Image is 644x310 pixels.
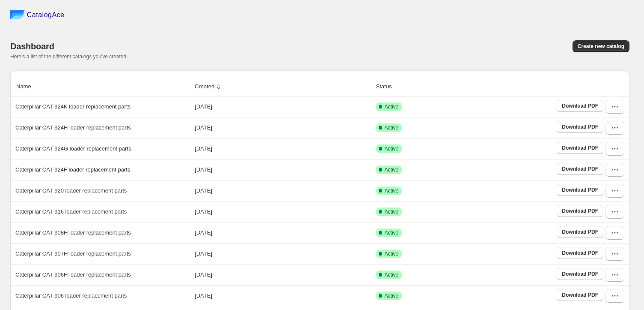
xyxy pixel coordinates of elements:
[15,123,131,132] p: Caterpillar CAT 924H loader replacement parts
[192,180,374,201] td: [DATE]
[562,187,598,193] span: Download PDF
[557,184,603,196] a: Download PDF
[15,102,131,111] p: Caterpillar CAT 924K loader replacement parts
[10,54,128,60] span: Here's a list of the different catalogs you've created.
[192,117,374,138] td: [DATE]
[192,96,374,117] td: [DATE]
[557,289,603,301] a: Download PDF
[192,159,374,180] td: [DATE]
[562,292,598,298] span: Download PDF
[15,271,131,279] p: Caterpillar CAT 906H loader replacement parts
[385,187,399,194] span: Active
[557,163,603,175] a: Download PDF
[385,145,399,152] span: Active
[27,11,65,19] span: CatalogAce
[562,271,598,277] span: Download PDF
[562,123,598,130] span: Download PDF
[192,138,374,159] td: [DATE]
[15,144,131,153] p: Caterpillar CAT 924G loader replacement parts
[557,268,603,280] a: Download PDF
[375,78,402,95] button: Status
[192,264,374,285] td: [DATE]
[573,40,629,52] button: Create new catalog
[557,226,603,238] a: Download PDF
[557,247,603,259] a: Download PDF
[192,201,374,222] td: [DATE]
[10,10,25,19] img: catalog ace
[562,144,598,151] span: Download PDF
[385,166,399,173] span: Active
[15,229,131,237] p: Caterpillar CAT 908H loader replacement parts
[192,285,374,306] td: [DATE]
[10,42,54,51] span: Dashboard
[562,166,598,172] span: Download PDF
[385,124,399,131] span: Active
[15,166,130,174] p: Caterpillar CAT 924F loader replacement parts
[562,208,598,214] span: Download PDF
[15,78,41,95] button: Name
[557,100,603,112] a: Download PDF
[193,78,224,95] button: Created
[557,205,603,217] a: Download PDF
[562,250,598,256] span: Download PDF
[15,208,127,216] p: Caterpillar CAT 916 loader replacement parts
[578,43,624,50] span: Create new catalog
[557,121,603,133] a: Download PDF
[385,271,399,278] span: Active
[562,229,598,235] span: Download PDF
[15,250,131,258] p: Caterpillar CAT 907H loader replacement parts
[192,243,374,264] td: [DATE]
[15,187,127,195] p: Caterpillar CAT 920 loader replacement parts
[15,292,127,300] p: Caterpillar CAT 906 loader replacement parts
[385,229,399,236] span: Active
[385,292,399,299] span: Active
[562,102,598,109] span: Download PDF
[385,103,399,110] span: Active
[385,208,399,215] span: Active
[192,222,374,243] td: [DATE]
[385,250,399,257] span: Active
[557,142,603,154] a: Download PDF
